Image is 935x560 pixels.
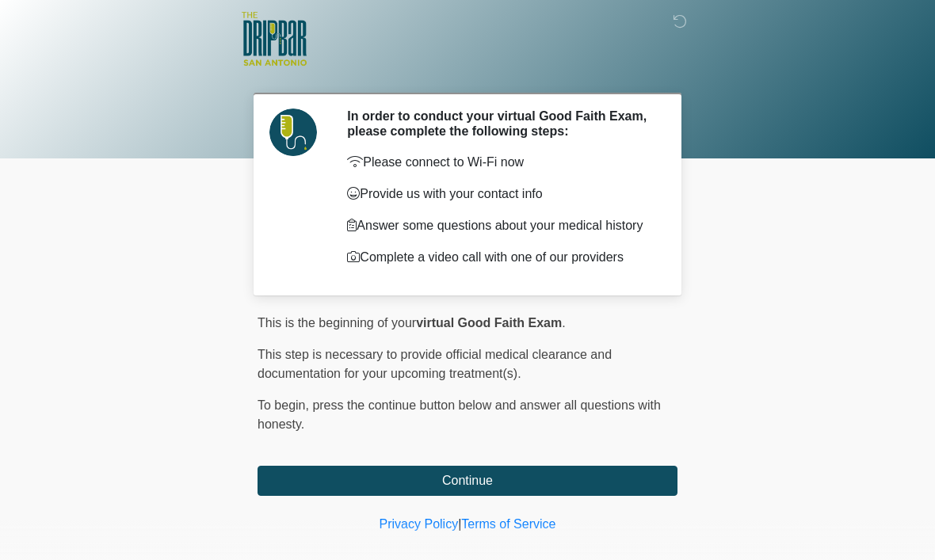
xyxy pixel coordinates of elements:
[242,12,307,67] img: The DRIPBaR - San Antonio Fossil Creek Logo
[458,517,461,531] a: |
[258,316,416,330] span: This is the beginning of your
[269,109,317,156] img: Agent Avatar
[347,248,654,267] p: Complete a video call with one of our providers
[416,316,562,330] strong: virtual Good Faith Exam
[461,517,555,531] a: Terms of Service
[347,216,654,235] p: Answer some questions about your medical history
[258,466,677,496] button: Continue
[258,348,612,380] span: This step is necessary to provide official medical clearance and documentation for your upcoming ...
[347,153,654,172] p: Please connect to Wi-Fi now
[347,185,654,204] p: Provide us with your contact info
[562,316,565,330] span: .
[258,398,312,412] span: To begin,
[258,398,661,431] span: press the continue button below and answer all questions with honesty.
[347,109,654,139] h2: In order to conduct your virtual Good Faith Exam, please complete the following steps:
[380,517,459,531] a: Privacy Policy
